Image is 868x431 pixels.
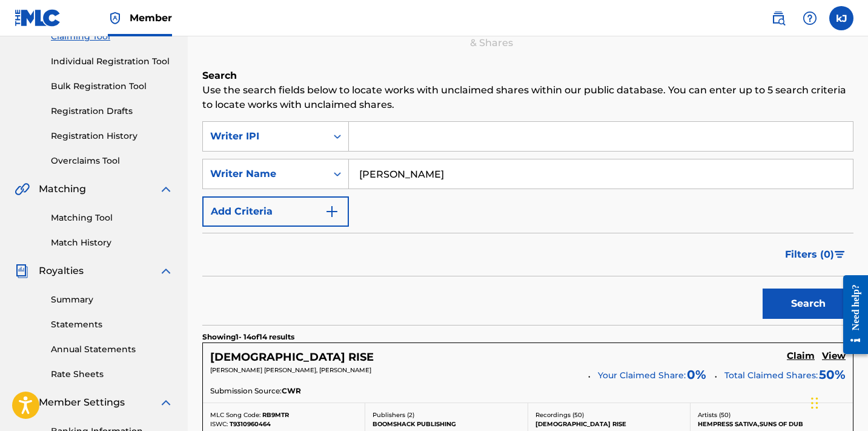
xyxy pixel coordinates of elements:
a: Annual Statements [51,343,173,356]
img: help [803,11,817,25]
p: Use the search fields below to locate works with unclaimed shares within our public database. You... [202,83,853,112]
a: Summary [51,293,173,306]
span: T9310960464 [230,420,271,428]
img: expand [159,395,173,410]
a: Registration Drafts [51,105,173,118]
a: Match History [51,236,173,249]
a: Individual Registration Tool [51,55,173,68]
p: HEMPRESS SATIVA,SUNS OF DUB [698,419,846,429]
a: Rate Sheets [51,368,173,381]
span: CWR [282,386,301,396]
div: Writer IPI [210,129,319,144]
a: Bulk Registration Tool [51,80,173,93]
div: Writer Name [210,167,319,181]
span: 0 % [687,366,706,384]
span: RB9MTR [262,411,289,419]
div: Drag [811,385,818,421]
img: search [771,11,786,25]
h5: RASTAFARI RISE [210,350,374,364]
p: Artists ( 50 ) [698,410,846,419]
iframe: Chat Widget [807,373,868,431]
a: Registration History [51,130,173,142]
span: Filters ( 0 ) [785,247,834,262]
img: 9d2ae6d4665cec9f34b9.svg [325,204,339,219]
div: User Menu [829,6,853,30]
a: Claiming Tool [51,30,173,43]
span: 50 % [819,366,846,384]
div: Help [798,6,822,30]
p: Showing 1 - 14 of 14 results [202,332,294,342]
a: View [822,350,846,364]
a: Public Search [766,6,790,30]
a: Overclaims Tool [51,155,173,167]
span: Member [130,11,172,25]
p: [DEMOGRAPHIC_DATA] RISE [535,419,683,429]
form: Search Form [202,121,853,325]
iframe: Resource Center [834,264,868,364]
img: Member Settings [15,395,29,410]
p: Recordings ( 50 ) [535,410,683,419]
a: Statements [51,318,173,331]
h6: Search [202,68,853,83]
button: Add Criteria [202,196,349,227]
button: Search [763,289,853,319]
img: Royalties [15,264,29,278]
h5: View [822,350,846,362]
img: expand [159,182,173,196]
span: MLC Song Code: [210,411,260,419]
p: Publishers ( 2 ) [373,410,520,419]
span: ISWC: [210,420,228,428]
button: Filters (0) [778,239,853,270]
span: Member Settings [39,395,125,410]
span: [PERSON_NAME] [PERSON_NAME], [PERSON_NAME] [210,366,371,374]
img: Top Rightsholder [108,11,122,25]
h5: Claim [787,350,815,362]
span: Submission Source: [210,386,282,396]
p: BOOMSHACK PUBLISHING [373,419,520,429]
span: Royalties [39,264,84,278]
img: expand [159,264,173,278]
span: Your Claimed Share: [598,369,686,382]
img: Matching [15,182,30,196]
span: Matching [39,182,86,196]
a: Matching Tool [51,212,173,224]
img: filter [835,251,845,258]
img: MLC Logo [15,9,61,27]
span: Total Claimed Shares: [724,370,818,381]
